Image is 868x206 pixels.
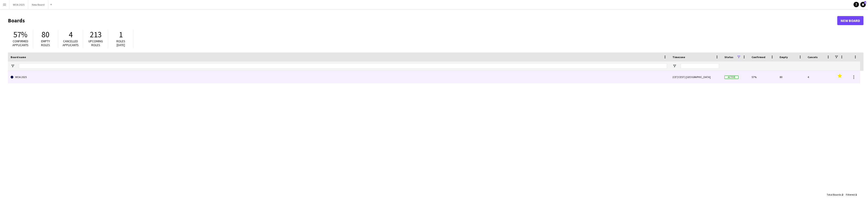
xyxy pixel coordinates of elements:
button: WOA 2025 [9,0,28,9]
a: New Board [837,16,863,25]
button: New Board [28,0,48,9]
div: 80 [777,71,805,83]
span: 213 [90,30,101,40]
span: Active [724,76,738,79]
input: Board name Filter Input [19,63,667,69]
span: Roles [DATE] [116,39,125,47]
h1: Boards [8,17,837,24]
button: Open Filter Menu [672,64,677,68]
span: Empty [780,55,788,59]
span: 2 [842,193,843,196]
span: 57% [13,30,27,40]
span: Confirmed applicants [12,39,28,47]
div: : [846,190,857,199]
button: Open Filter Menu [11,64,15,68]
div: 4 [805,71,833,83]
input: Timezone Filter Input [681,63,719,69]
span: 1 [855,193,857,196]
span: Cancelled applicants [63,39,79,47]
span: 1 [119,30,123,40]
span: Upcoming roles [88,39,103,47]
div: 57% [749,71,777,83]
div: (CET/CEST) [GEOGRAPHIC_DATA] [670,71,722,83]
a: WOA 2025 [11,71,667,83]
span: Confirmed [752,55,765,59]
a: 6 [860,2,866,7]
span: Empty roles [41,39,50,47]
span: 6 [864,1,866,4]
span: Status [724,55,733,59]
span: 4 [69,30,73,40]
span: Board name [11,55,26,59]
span: 80 [42,30,49,40]
span: Cancels [808,55,818,59]
div: : [827,190,843,199]
span: Timezone [672,55,685,59]
span: Filtered [846,193,855,196]
span: Total Boards [827,193,841,196]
